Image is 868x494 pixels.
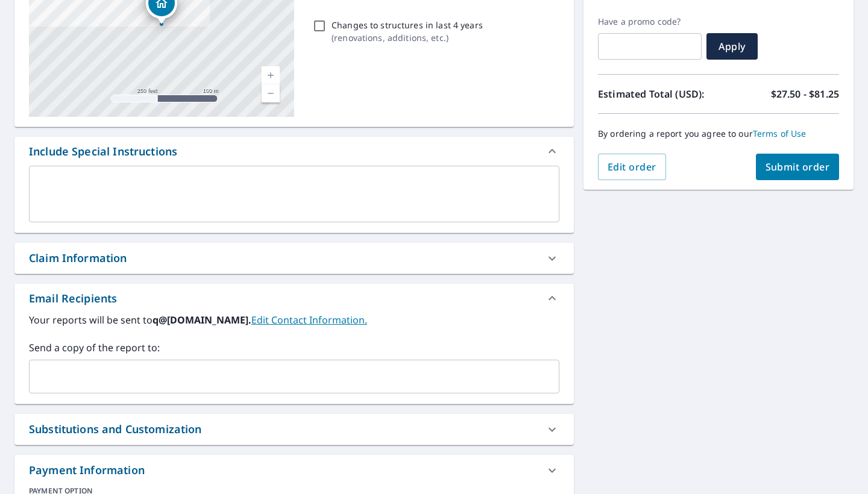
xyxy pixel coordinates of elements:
p: ( renovations, additions, etc. ) [332,31,483,44]
div: Include Special Instructions [14,137,574,166]
a: Terms of Use [753,128,807,139]
div: Claim Information [29,250,127,266]
b: q@[DOMAIN_NAME]. [153,313,251,327]
button: Submit order [756,154,840,180]
label: Your reports will be sent to [29,313,559,327]
button: Edit order [598,154,666,180]
div: Substitutions and Customization [14,414,574,445]
div: Email Recipients [14,284,574,313]
div: Payment Information [29,462,145,478]
a: Current Level 17, Zoom Out [262,84,280,102]
span: Apply [716,40,748,53]
span: Submit order [766,160,830,174]
button: Apply [706,33,758,60]
p: Estimated Total (USD): [598,87,719,101]
p: $27.50 - $81.25 [771,87,839,101]
p: By ordering a report you agree to our [598,128,839,139]
div: Payment Information [14,455,574,486]
div: Claim Information [14,243,574,274]
span: Edit order [608,160,656,174]
a: EditContactInfo [251,313,367,327]
a: Current Level 17, Zoom In [262,66,280,84]
label: Have a promo code? [598,16,702,27]
div: Include Special Instructions [29,143,177,160]
label: Send a copy of the report to: [29,340,559,355]
div: Email Recipients [29,290,117,307]
div: Substitutions and Customization [29,421,202,437]
p: Changes to structures in last 4 years [332,19,483,31]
